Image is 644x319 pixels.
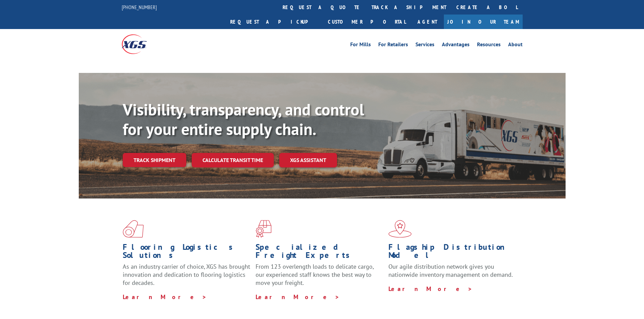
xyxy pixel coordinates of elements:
a: Request a pickup [225,15,323,29]
a: XGS ASSISTANT [279,153,337,167]
h1: Specialized Freight Experts [256,243,383,263]
span: Our agile distribution network gives you nationwide inventory management on demand. [388,263,513,278]
h1: Flagship Distribution Model [388,243,516,263]
a: For Mills [350,42,371,49]
img: xgs-icon-total-supply-chain-intelligence-red [123,220,144,238]
a: Learn More > [256,293,340,301]
a: Track shipment [123,153,186,167]
a: Advantages [442,42,470,49]
a: For Retailers [378,42,408,49]
a: Services [415,42,434,49]
h1: Flooring Logistics Solutions [123,243,251,263]
a: Calculate transit time [192,153,274,167]
a: Learn More > [388,285,473,293]
img: xgs-icon-flagship-distribution-model-red [388,220,412,238]
a: Customer Portal [323,15,411,29]
a: Join Our Team [444,15,523,29]
b: Visibility, transparency, and control for your entire supply chain. [123,99,364,139]
a: Resources [477,42,501,49]
p: From 123 overlength loads to delicate cargo, our experienced staff knows the best way to move you... [256,263,383,293]
a: About [508,42,523,49]
img: xgs-icon-focused-on-flooring-red [256,220,271,238]
span: As an industry carrier of choice, XGS has brought innovation and dedication to flooring logistics... [123,263,250,287]
a: Learn More > [123,293,207,301]
a: [PHONE_NUMBER] [122,4,157,10]
a: Agent [411,15,444,29]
